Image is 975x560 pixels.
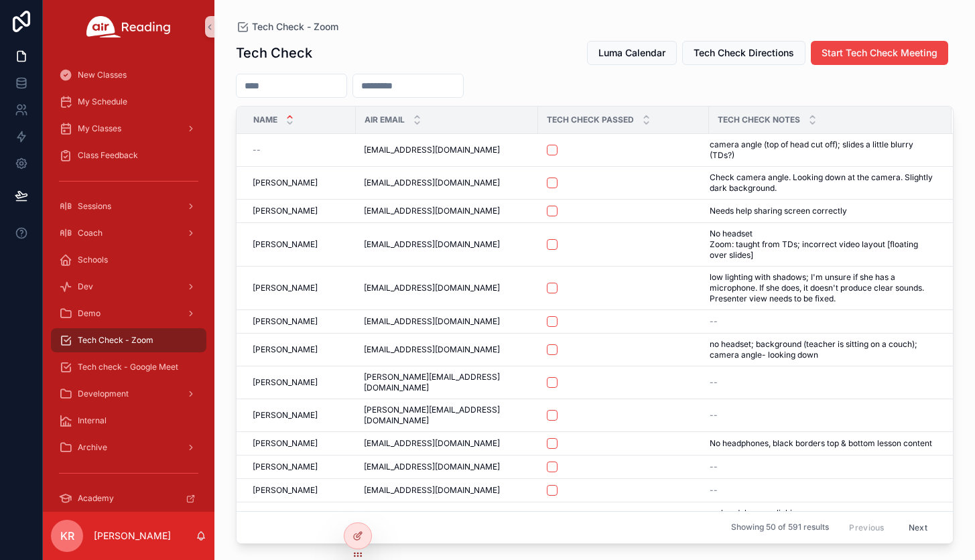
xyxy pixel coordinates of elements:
[710,377,718,388] span: --
[253,410,348,421] a: [PERSON_NAME]
[710,316,935,327] a: --
[253,462,348,472] a: [PERSON_NAME]
[364,438,530,449] a: [EMAIL_ADDRESS][DOMAIN_NAME]
[710,508,935,529] a: no headphones; clicking lookng down
[365,115,405,125] span: Air Email
[253,145,348,155] a: --
[710,462,935,472] a: --
[710,508,852,529] span: no headphones; clicking lookng down
[710,410,718,421] span: --
[86,16,171,38] img: App logo
[43,54,214,512] div: scrollable content
[253,485,348,496] a: [PERSON_NAME]
[253,316,348,327] a: [PERSON_NAME]
[94,529,171,543] p: [PERSON_NAME]
[364,462,530,472] a: [EMAIL_ADDRESS][DOMAIN_NAME]
[236,44,312,62] h1: Tech Check
[364,316,500,327] span: [EMAIL_ADDRESS][DOMAIN_NAME]
[364,316,530,327] a: [EMAIL_ADDRESS][DOMAIN_NAME]
[78,150,138,161] span: Class Feedback
[78,389,129,399] span: Development
[547,115,634,125] span: Tech Check Passed
[78,123,121,134] span: My Classes
[78,228,103,238] span: Coach
[78,415,107,426] span: Internal
[710,206,935,216] a: Needs help sharing screen correctly
[364,206,530,216] a: [EMAIL_ADDRESS][DOMAIN_NAME]
[253,344,348,355] a: [PERSON_NAME]
[710,438,932,449] span: No headphones, black borders top & bottom lesson content
[253,178,318,188] span: [PERSON_NAME]
[253,178,348,188] a: [PERSON_NAME]
[710,272,935,304] a: low lighting with shadows; I'm unsure if she has a microphone. If she does, it doesn't produce cl...
[364,206,500,216] span: [EMAIL_ADDRESS][DOMAIN_NAME]
[253,206,318,216] span: [PERSON_NAME]
[51,275,206,299] a: Dev
[710,410,935,421] a: --
[51,221,206,245] a: Coach
[682,41,805,65] button: Tech Check Directions
[899,517,937,538] button: Next
[51,63,206,87] a: New Classes
[78,201,111,212] span: Sessions
[694,46,794,60] span: Tech Check Directions
[710,377,935,388] a: --
[710,485,935,496] a: --
[78,335,153,346] span: Tech Check - Zoom
[253,239,348,250] a: [PERSON_NAME]
[598,46,665,60] span: Luma Calendar
[710,316,718,327] span: --
[364,462,500,472] span: [EMAIL_ADDRESS][DOMAIN_NAME]
[364,344,530,355] a: [EMAIL_ADDRESS][DOMAIN_NAME]
[51,355,206,379] a: Tech check - Google Meet
[253,344,318,355] span: [PERSON_NAME]
[253,377,348,388] a: [PERSON_NAME]
[78,96,127,107] span: My Schedule
[364,178,500,188] span: [EMAIL_ADDRESS][DOMAIN_NAME]
[822,46,937,60] span: Start Tech Check Meeting
[364,239,500,250] span: [EMAIL_ADDRESS][DOMAIN_NAME]
[710,139,935,161] a: camera angle (top of head cut off); slides a little blurry (TDs?)
[252,20,338,33] span: Tech Check - Zoom
[710,438,935,449] a: No headphones, black borders top & bottom lesson content
[51,435,206,460] a: Archive
[710,206,847,216] span: Needs help sharing screen correctly
[253,377,318,388] span: [PERSON_NAME]
[51,409,206,433] a: Internal
[60,528,74,544] span: KR
[51,143,206,167] a: Class Feedback
[51,117,206,141] a: My Classes
[51,328,206,352] a: Tech Check - Zoom
[51,194,206,218] a: Sessions
[731,522,829,533] span: Showing 50 of 591 results
[78,70,127,80] span: New Classes
[78,308,101,319] span: Demo
[78,281,93,292] span: Dev
[364,485,530,496] a: [EMAIL_ADDRESS][DOMAIN_NAME]
[78,362,178,372] span: Tech check - Google Meet
[364,283,530,293] a: [EMAIL_ADDRESS][DOMAIN_NAME]
[364,438,500,449] span: [EMAIL_ADDRESS][DOMAIN_NAME]
[253,145,261,155] span: --
[51,248,206,272] a: Schools
[811,41,948,65] button: Start Tech Check Meeting
[710,172,935,194] span: Check camera angle. Looking down at the camera. Slightly dark background.
[710,462,718,472] span: --
[364,283,500,293] span: [EMAIL_ADDRESS][DOMAIN_NAME]
[51,90,206,114] a: My Schedule
[710,485,718,496] span: --
[253,115,277,125] span: Name
[364,344,500,355] span: [EMAIL_ADDRESS][DOMAIN_NAME]
[253,283,318,293] span: [PERSON_NAME]
[710,339,935,360] a: no headset; background (teacher is sitting on a couch); camera angle- looking down
[253,410,318,421] span: [PERSON_NAME]
[253,462,318,472] span: [PERSON_NAME]
[78,493,114,504] span: Academy
[710,228,935,261] a: No headset Zoom: taught from TDs; incorrect video layout [floating over slides]
[236,20,338,33] a: Tech Check - Zoom
[364,372,530,393] span: [PERSON_NAME][EMAIL_ADDRESS][DOMAIN_NAME]
[253,316,318,327] span: [PERSON_NAME]
[364,405,530,426] span: [PERSON_NAME][EMAIL_ADDRESS][DOMAIN_NAME]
